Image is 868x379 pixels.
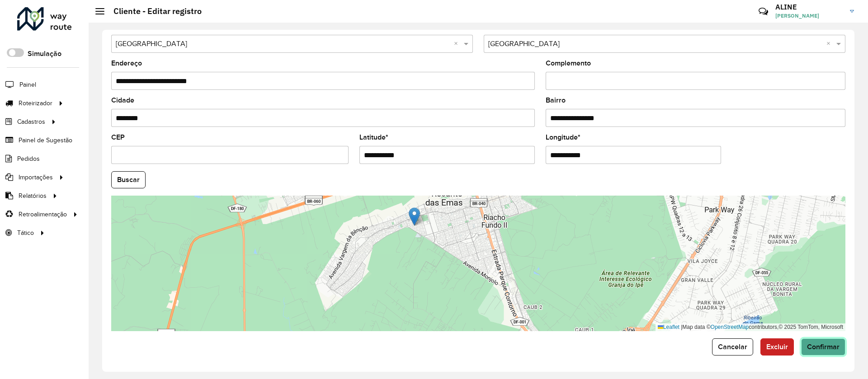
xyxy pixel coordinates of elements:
span: Retroalimentação [19,210,67,219]
span: Relatórios [19,191,47,201]
span: Cadastros [17,117,45,126]
a: Leaflet [658,324,679,330]
button: Confirmar [801,338,845,356]
span: [PERSON_NAME] [775,12,843,20]
button: Excluir [760,338,794,356]
h3: ALINE [775,3,843,11]
label: Latitude [359,132,388,143]
label: CEP [111,132,125,143]
span: | [681,324,682,330]
span: Roteirizador [19,98,52,108]
span: Clear all [826,38,834,49]
span: Tático [17,228,34,238]
button: Buscar [111,171,146,188]
span: Painel de Sugestão [19,136,72,145]
span: Cancelar [718,343,747,351]
label: Endereço [111,58,142,69]
span: Importações [19,173,53,182]
label: Complemento [546,58,591,69]
label: Longitude [546,132,580,143]
a: Contato Rápido [754,2,773,21]
a: OpenStreetMap [711,324,749,330]
span: Pedidos [17,154,40,164]
img: Marker [409,207,420,226]
div: Map data © contributors,© 2025 TomTom, Microsoft [656,323,845,331]
label: Simulação [28,48,61,59]
label: Cidade [111,95,134,106]
h2: Cliente - Editar registro [104,6,202,16]
span: Confirmar [807,343,840,351]
span: Painel [19,80,36,89]
label: Bairro [546,95,566,106]
button: Cancelar [712,338,753,356]
span: Excluir [766,343,788,351]
span: Clear all [454,38,462,49]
